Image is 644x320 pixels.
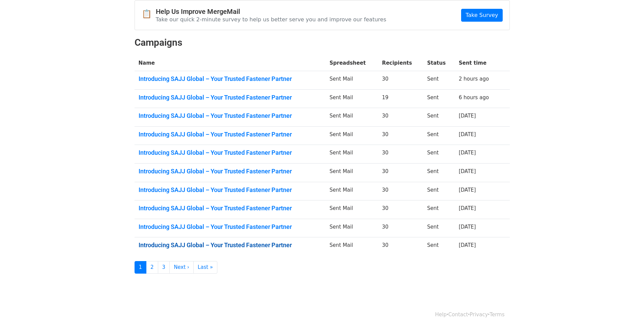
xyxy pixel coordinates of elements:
[459,150,476,156] a: [DATE]
[378,71,423,90] td: 30
[423,55,454,71] th: Status
[326,126,378,145] td: Sent Mail
[459,242,476,248] a: [DATE]
[435,312,447,318] a: Help
[423,200,454,219] td: Sent
[135,37,510,48] h2: Campaigns
[156,7,386,16] h4: Help Us Improve MergeMail
[378,108,423,127] td: 30
[455,55,500,71] th: Sent time
[423,71,454,90] td: Sent
[448,312,468,318] a: Contact
[135,55,326,71] th: Name
[423,164,454,182] td: Sent
[326,164,378,182] td: Sent Mail
[423,89,454,108] td: Sent
[169,261,194,274] a: Next ›
[461,9,502,22] a: Take Survey
[610,287,644,320] div: 聊天小工具
[378,164,423,182] td: 30
[139,205,321,212] a: Introducing SAJJ Global – Your Trusted Fastener Partner
[459,131,476,137] a: [DATE]
[146,261,158,274] a: 2
[423,237,454,256] td: Sent
[459,224,476,230] a: [DATE]
[378,182,423,200] td: 30
[326,108,378,127] td: Sent Mail
[423,126,454,145] td: Sent
[139,186,321,194] a: Introducing SAJJ Global – Your Trusted Fastener Partner
[158,261,170,274] a: 3
[459,168,476,174] a: [DATE]
[139,94,321,101] a: Introducing SAJJ Global – Your Trusted Fastener Partner
[326,145,378,164] td: Sent Mail
[423,182,454,200] td: Sent
[378,145,423,164] td: 30
[142,9,156,19] span: 📋
[326,237,378,256] td: Sent Mail
[378,126,423,145] td: 30
[378,237,423,256] td: 30
[326,55,378,71] th: Spreadsheet
[470,312,488,318] a: Privacy
[326,200,378,219] td: Sent Mail
[139,149,321,156] a: Introducing SAJJ Global – Your Trusted Fastener Partner
[326,219,378,237] td: Sent Mail
[139,241,321,249] a: Introducing SAJJ Global – Your Trusted Fastener Partner
[193,261,217,274] a: Last »
[135,261,147,274] a: 1
[459,205,476,211] a: [DATE]
[459,94,489,101] a: 6 hours ago
[326,89,378,108] td: Sent Mail
[156,16,386,23] p: Take our quick 2-minute survey to help us better serve you and improve our features
[459,76,489,82] a: 2 hours ago
[459,187,476,193] a: [DATE]
[459,113,476,119] a: [DATE]
[326,182,378,200] td: Sent Mail
[139,112,321,120] a: Introducing SAJJ Global – Your Trusted Fastener Partner
[423,145,454,164] td: Sent
[378,89,423,108] td: 19
[139,223,321,231] a: Introducing SAJJ Global – Your Trusted Fastener Partner
[423,219,454,237] td: Sent
[378,219,423,237] td: 30
[610,287,644,320] iframe: Chat Widget
[139,131,321,138] a: Introducing SAJJ Global – Your Trusted Fastener Partner
[378,55,423,71] th: Recipients
[423,108,454,127] td: Sent
[490,312,504,318] a: Terms
[326,71,378,90] td: Sent Mail
[139,168,321,175] a: Introducing SAJJ Global – Your Trusted Fastener Partner
[378,200,423,219] td: 30
[139,75,321,83] a: Introducing SAJJ Global – Your Trusted Fastener Partner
